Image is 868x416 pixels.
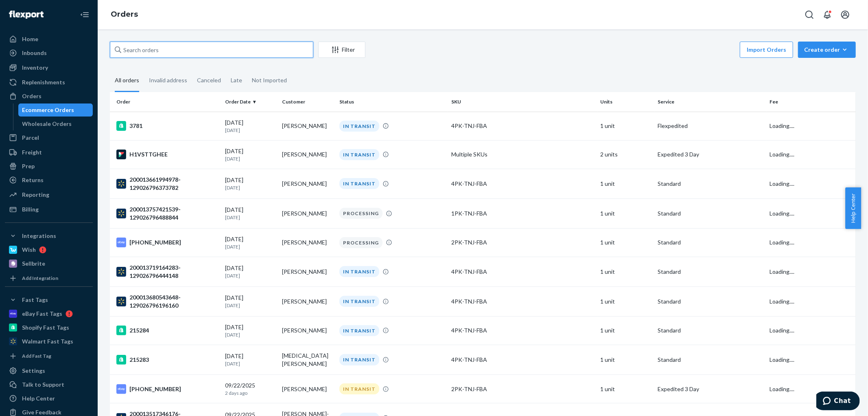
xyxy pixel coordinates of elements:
div: IN TRANSIT [339,383,379,394]
div: Settings [22,367,45,375]
div: IN TRANSIT [339,178,379,189]
a: Walmart Fast Tags [5,335,93,348]
button: Open notifications [819,7,835,23]
a: Wholesale Orders [18,117,93,130]
div: Help Center [22,394,55,403]
a: Replenishments [5,76,93,89]
td: 1 unit [597,375,655,403]
p: [DATE] [225,272,276,279]
a: Shopify Fast Tags [5,321,93,334]
td: Multiple SKUs [448,140,597,169]
td: Loading.... [766,375,856,403]
a: Add Fast Tag [5,351,93,361]
a: Wish [5,243,93,256]
div: [DATE] [225,147,276,162]
div: Add Fast Tag [22,352,51,359]
div: PROCESSING [339,237,383,248]
button: Integrations [5,229,93,242]
div: Inbounds [22,49,47,57]
td: 1 unit [597,198,655,228]
button: Fast Tags [5,293,93,306]
div: IN TRANSIT [339,149,379,160]
a: Billing [5,203,93,216]
div: All orders [115,70,139,92]
td: 1 unit [597,316,655,345]
p: Standard [658,268,763,276]
p: Expedited 3 Day [658,150,763,158]
td: [PERSON_NAME] [279,286,336,316]
div: 4PK-TNJ-FBA [451,326,594,335]
div: [DATE] [225,323,276,338]
a: Prep [5,160,93,173]
td: 1 unit [597,169,655,198]
a: Inventory [5,61,93,74]
p: Standard [658,326,763,335]
div: Talk to Support [22,381,64,389]
div: 200013757421539-129026796488844 [116,205,219,222]
div: [DATE] [225,264,276,279]
a: Parcel [5,131,93,144]
a: Freight [5,146,93,159]
div: [PHONE_NUMBER] [116,384,219,394]
p: [DATE] [225,360,276,367]
button: Talk to Support [5,378,93,391]
td: 1 unit [597,112,655,140]
div: IN TRANSIT [339,266,379,277]
p: Standard [658,209,763,218]
button: Close Navigation [77,7,93,23]
p: [DATE] [225,127,276,134]
td: 1 unit [597,345,655,375]
td: Loading.... [766,345,856,375]
p: Standard [658,356,763,364]
th: Order Date [222,92,279,112]
div: 4PK-TNJ-FBA [451,356,594,364]
iframe: Opens a widget where you can chat to one of our agents [816,392,860,412]
td: Loading.... [766,228,856,257]
p: Flexpedited [658,122,763,130]
th: Order [110,92,222,112]
div: 09/22/2025 [225,381,276,396]
p: [DATE] [225,184,276,191]
span: Help Center [845,187,861,229]
td: Loading.... [766,198,856,228]
img: Flexport logo [9,11,44,19]
p: Expedited 3 Day [658,385,763,393]
p: Standard [658,297,763,306]
td: [PERSON_NAME] [279,169,336,198]
p: [DATE] [225,155,276,162]
a: Add Integration [5,273,93,283]
div: 200013661994978-129026796373782 [116,176,219,192]
div: Not Imported [252,70,287,91]
div: Sellbrite [22,260,45,268]
td: Loading.... [766,286,856,316]
th: Service [654,92,766,112]
div: 4PK-TNJ-FBA [451,268,594,276]
div: 2PK-TNJ-FBA [451,238,594,247]
p: 2 days ago [225,390,276,396]
button: Open account menu [837,7,853,23]
td: [MEDICAL_DATA][PERSON_NAME] [279,345,336,375]
div: Returns [22,176,44,184]
div: Reporting [22,191,49,199]
td: [PERSON_NAME] [279,198,336,228]
div: Wish [22,246,36,254]
p: [DATE] [225,243,276,250]
div: H1VSTTGHEE [116,150,219,159]
div: IN TRANSIT [339,354,379,365]
a: Help Center [5,392,93,405]
div: Shopify Fast Tags [22,324,69,332]
td: Loading.... [766,112,856,140]
a: Ecommerce Orders [18,103,93,117]
td: 1 unit [597,257,655,286]
div: 4PK-TNJ-FBA [451,297,594,306]
div: [DATE] [225,352,276,367]
div: 215283 [116,355,219,365]
div: Freight [22,148,42,156]
td: 2 units [597,140,655,169]
p: [DATE] [225,331,276,338]
div: [DATE] [225,206,276,221]
td: [PERSON_NAME] [279,228,336,257]
th: SKU [448,92,597,112]
td: [PERSON_NAME] [279,375,336,403]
